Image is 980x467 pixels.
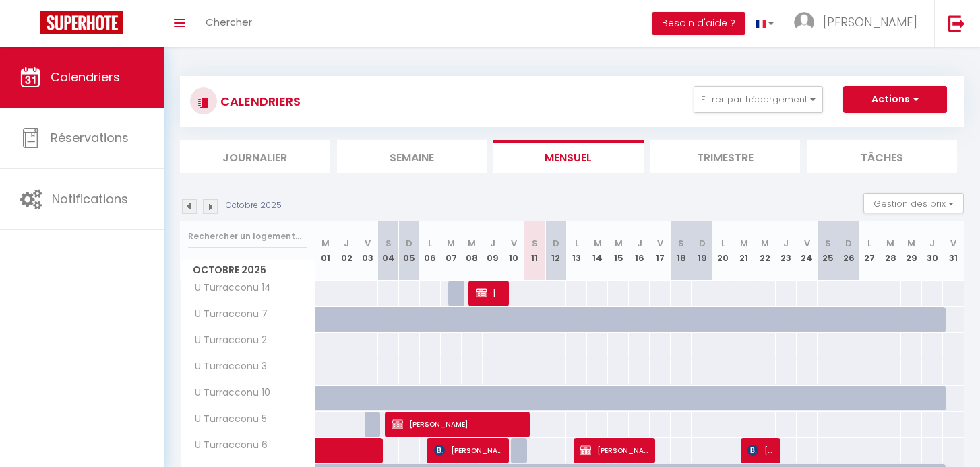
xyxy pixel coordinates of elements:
th: 07 [441,221,462,281]
abbr: S [825,237,831,250]
abbr: V [657,237,663,250]
span: U Turracconu 7 [183,307,271,322]
abbr: M [447,237,455,250]
li: Trimestre [650,140,801,173]
th: 26 [838,221,859,281]
span: [PERSON_NAME] [823,13,917,30]
th: 14 [587,221,608,281]
th: 17 [650,221,671,281]
th: 04 [378,221,399,281]
abbr: J [637,237,642,250]
th: 28 [880,221,901,281]
span: Chercher [206,15,252,29]
th: 22 [754,221,775,281]
th: 10 [503,221,524,281]
abbr: S [532,237,538,250]
span: U Turracconu 10 [183,386,274,400]
abbr: J [783,237,789,250]
span: U Turracconu 14 [183,281,274,295]
span: U Turracconu 3 [183,359,270,374]
input: Rechercher un logement... [188,224,307,248]
abbr: V [511,237,517,250]
button: Filtrer par hébergement [694,86,823,113]
span: Calendriers [51,69,120,85]
th: 19 [692,221,712,281]
span: Octobre 2025 [181,260,315,280]
th: 13 [566,221,587,281]
th: 24 [797,221,818,281]
img: logout [948,15,965,32]
abbr: M [761,237,769,250]
th: 31 [943,221,964,281]
span: U Turracconu 2 [183,333,270,348]
li: Tâches [807,140,957,173]
img: ... [794,12,814,32]
h3: CALENDRIERS [217,86,301,116]
abbr: L [575,237,579,250]
th: 23 [776,221,797,281]
th: 12 [545,221,566,281]
span: Réservations [51,129,129,146]
th: 09 [483,221,503,281]
li: Journalier [180,140,330,173]
span: [PERSON_NAME] [747,437,775,463]
button: Besoin d'aide ? [652,12,745,35]
abbr: J [929,237,935,250]
th: 03 [357,221,378,281]
abbr: V [804,237,810,250]
th: 18 [671,221,692,281]
abbr: M [594,237,602,250]
span: U Turracconu 6 [183,438,271,453]
span: Notifications [52,190,128,207]
th: 08 [462,221,483,281]
abbr: J [344,237,349,250]
th: 01 [315,221,336,281]
th: 15 [608,221,629,281]
th: 25 [818,221,838,281]
abbr: M [886,237,894,250]
button: Actions [843,86,947,113]
th: 21 [733,221,754,281]
th: 27 [859,221,880,281]
abbr: L [721,237,725,250]
th: 06 [420,221,441,281]
abbr: S [678,237,684,250]
abbr: M [468,237,476,250]
li: Mensuel [493,140,644,173]
abbr: L [428,237,432,250]
th: 30 [922,221,943,281]
th: 29 [901,221,922,281]
li: Semaine [337,140,487,173]
th: 05 [399,221,420,281]
abbr: D [699,237,706,250]
span: [PERSON_NAME] [434,437,503,463]
abbr: M [740,237,748,250]
abbr: V [950,237,956,250]
abbr: D [845,237,852,250]
abbr: S [386,237,392,250]
p: Octobre 2025 [226,199,282,212]
abbr: D [553,237,559,250]
button: Gestion des prix [863,193,964,213]
th: 11 [524,221,545,281]
abbr: M [321,237,330,250]
th: 20 [712,221,733,281]
span: [PERSON_NAME] [580,437,650,463]
abbr: D [406,237,412,250]
span: [PERSON_NAME] [476,280,503,306]
abbr: L [867,237,871,250]
th: 02 [336,221,357,281]
abbr: M [615,237,623,250]
span: U Turracconu 5 [183,412,270,427]
abbr: V [365,237,371,250]
span: [PERSON_NAME] [392,411,524,437]
img: Super Booking [40,11,123,34]
th: 16 [629,221,650,281]
abbr: M [907,237,915,250]
abbr: J [490,237,495,250]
